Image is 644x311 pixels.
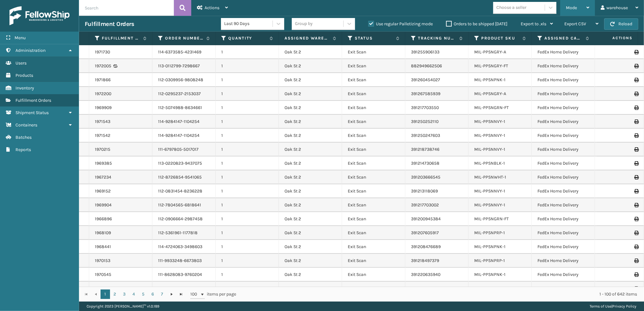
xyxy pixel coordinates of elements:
[532,268,595,282] td: FedEx Home Delivery
[279,101,342,115] td: Oak St 2
[95,91,111,97] a: 1972200
[216,198,279,212] td: 1
[157,290,167,299] a: 7
[120,290,129,299] a: 3
[342,73,405,87] td: Exit Scan
[95,132,110,139] a: 1971542
[279,87,342,101] td: Oak St 2
[474,216,509,222] a: MIL-PPSNGRN-FT
[411,272,440,277] a: 391220635940
[152,282,216,296] td: 111-4272813-9509828
[279,226,342,240] td: Oak St 2
[634,147,638,152] i: Print Label
[279,59,342,73] td: Oak St 2
[216,143,279,156] td: 1
[342,198,405,212] td: Exit Scan
[634,286,638,291] i: Print Label
[634,64,638,68] i: Print Label
[102,35,140,41] label: Fulfillment Order Id
[634,231,638,235] i: Print Label
[95,174,111,180] a: 1967234
[474,161,505,166] a: MIL-PPSNBLK-1
[152,212,216,226] td: 112-0906664-2987458
[95,202,112,208] a: 1969904
[411,91,440,96] a: 391267585939
[474,174,506,180] a: MIL-PPSNWHT-1
[279,212,342,226] td: Oak St 2
[355,35,393,41] label: Status
[9,6,70,25] img: logo
[152,101,216,115] td: 112-5074988-8634661
[474,202,505,208] a: MIL-PPSNNVY-1
[152,129,216,143] td: 114-9284147-1104254
[532,282,595,296] td: FedEx Home Delivery
[634,259,638,263] i: Print Label
[279,282,342,296] td: Oak St 2
[634,92,638,96] i: Print Label
[216,170,279,184] td: 1
[604,18,638,30] button: Reload
[216,156,279,170] td: 1
[342,240,405,254] td: Exit Scan
[612,304,636,308] a: Privacy Policy
[216,73,279,87] td: 1
[474,286,506,291] a: MIL-PPSNGRY-A
[532,143,595,156] td: FedEx Home Delivery
[15,48,46,53] span: Administration
[474,91,506,96] a: MIL-PPSNGRY-A
[590,302,636,311] div: |
[474,244,506,249] a: MIL-PPSNPNK-1
[245,291,637,297] div: 1 - 100 of 642 items
[474,133,505,138] a: MIL-PPSNNVY-1
[279,184,342,198] td: Oak St 2
[342,101,405,115] td: Exit Scan
[532,129,595,143] td: FedEx Home Delivery
[481,35,519,41] label: Product SKU
[152,198,216,212] td: 112-7804565-6818641
[95,49,110,55] a: 1971730
[216,268,279,282] td: 1
[152,59,216,73] td: 113-0112799-7298667
[95,285,110,292] a: 1971442
[279,170,342,184] td: Oak St 2
[474,272,506,277] a: MIL-PPSNPNK-1
[634,175,638,180] i: Print Label
[411,77,440,82] a: 391260454027
[216,240,279,254] td: 1
[532,184,595,198] td: FedEx Home Delivery
[216,226,279,240] td: 1
[216,212,279,226] td: 1
[95,105,112,111] a: 1969909
[15,135,32,140] span: Batches
[85,20,134,28] h3: Fulfillment Orders
[532,45,595,59] td: FedEx Home Delivery
[411,216,441,222] a: 391200945384
[342,226,405,240] td: Exit Scan
[532,115,595,129] td: FedEx Home Delivery
[532,254,595,268] td: FedEx Home Delivery
[224,21,273,27] div: Last 90 Days
[216,59,279,73] td: 1
[342,87,405,101] td: Exit Scan
[474,258,505,263] a: MIL-PPSNPRP-1
[216,115,279,129] td: 1
[15,35,26,40] span: Menu
[190,291,200,297] span: 100
[634,161,638,166] i: Print Label
[279,268,342,282] td: Oak St 2
[342,143,405,156] td: Exit Scan
[95,63,111,69] a: 1972005
[95,244,111,250] a: 1968441
[342,170,405,184] td: Exit Scan
[544,35,583,41] label: Assigned Carrier Service
[279,156,342,170] td: Oak St 2
[342,282,405,296] td: Exit Scan
[279,115,342,129] td: Oak St 2
[95,119,110,125] a: 1971543
[15,122,37,128] span: Containers
[15,60,27,66] span: Users
[95,230,111,236] a: 1968109
[411,133,440,138] a: 391250247603
[342,129,405,143] td: Exit Scan
[176,290,186,299] a: Go to the last page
